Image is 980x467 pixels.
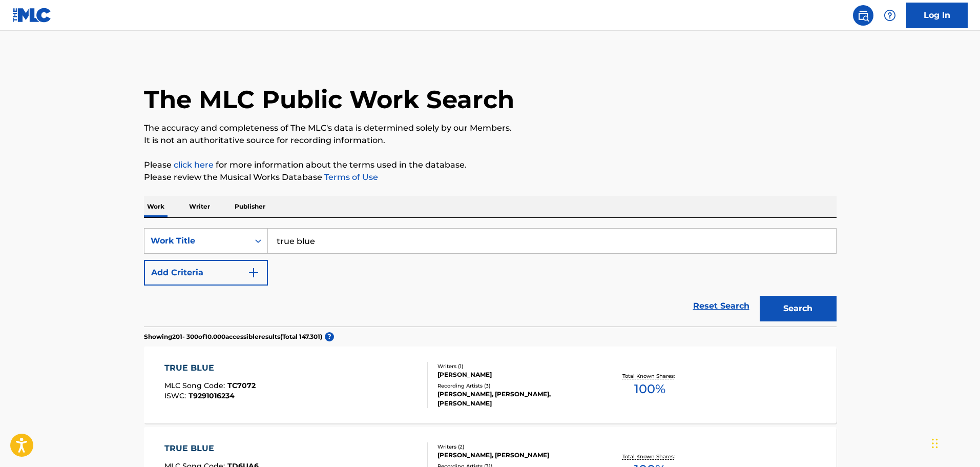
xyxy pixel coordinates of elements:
[622,453,677,460] p: Total Known Shares:
[232,196,268,217] p: Publisher
[144,134,837,147] p: It is not an authoritative source for recording information.
[144,159,837,171] p: Please for more information about the terms used in the database.
[857,9,869,22] img: search
[164,381,227,390] span: MLC Song Code :
[144,260,268,286] button: Add Criteria
[227,381,256,390] span: TC7072
[189,391,235,400] span: T9291016234
[437,451,592,460] div: [PERSON_NAME], [PERSON_NAME]
[622,372,677,380] p: Total Known Shares:
[688,295,755,317] a: Reset Search
[853,5,873,26] a: Public Search
[151,235,243,247] div: Work Title
[144,196,168,217] p: Work
[322,172,378,182] a: Terms of Use
[12,8,52,23] img: MLC Logo
[325,332,334,341] span: ?
[437,370,592,379] div: [PERSON_NAME]
[929,418,980,467] div: Widget de chat
[437,382,592,390] div: Recording Artists ( 3 )
[760,296,837,321] button: Search
[932,428,938,459] div: Arrastar
[144,122,837,134] p: The accuracy and completeness of The MLC's data is determined solely by our Members.
[144,84,514,115] h1: The MLC Public Work Search
[906,3,968,28] a: Log In
[144,332,322,341] p: Showing 201 - 300 of 10.000 accessible results (Total 147.301 )
[144,228,837,327] form: Search Form
[437,443,592,451] div: Writers ( 2 )
[929,418,980,467] iframe: Chat Widget
[144,171,837,184] p: Please review the Musical Works Database
[164,391,189,400] span: ISWC :
[174,160,214,170] a: click here
[884,9,896,22] img: help
[164,362,256,374] div: TRUE BLUE
[247,267,260,279] img: 9d2ae6d4665cec9f34b9.svg
[880,5,900,26] div: Help
[144,347,837,423] a: TRUE BLUEMLC Song Code:TC7072ISWC:T9291016234Writers (1)[PERSON_NAME]Recording Artists (3)[PERSON...
[186,196,213,217] p: Writer
[437,390,592,408] div: [PERSON_NAME], [PERSON_NAME], [PERSON_NAME]
[634,380,665,398] span: 100 %
[437,362,592,370] div: Writers ( 1 )
[164,442,259,455] div: TRUE BLUE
